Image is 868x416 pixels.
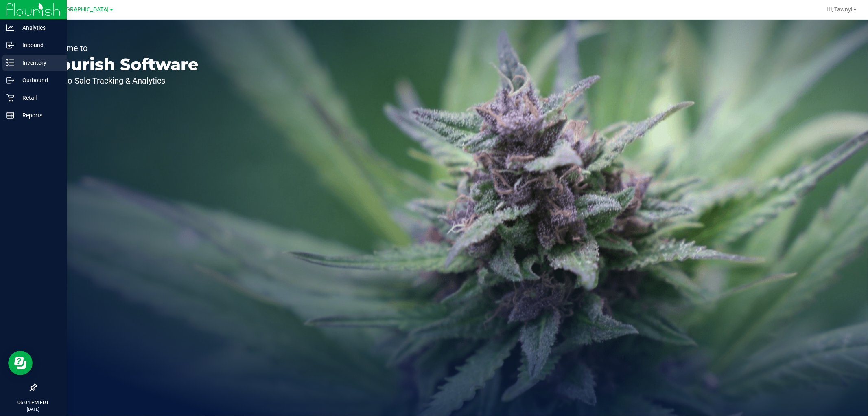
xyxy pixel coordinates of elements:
[14,75,63,85] p: Outbound
[6,41,14,49] inline-svg: Inbound
[44,56,199,73] p: Flourish Software
[4,406,63,412] p: [DATE]
[826,6,853,13] span: Hi, Tawny!
[6,59,14,67] inline-svg: Inventory
[44,44,199,52] p: Welcome to
[6,24,14,32] inline-svg: Analytics
[6,111,14,119] inline-svg: Reports
[6,76,14,84] inline-svg: Outbound
[14,93,63,103] p: Retail
[14,40,63,50] p: Inbound
[6,94,14,102] inline-svg: Retail
[14,23,63,33] p: Analytics
[44,77,199,85] p: Seed-to-Sale Tracking & Analytics
[14,58,63,68] p: Inventory
[4,399,63,406] p: 06:04 PM EDT
[14,110,63,120] p: Reports
[53,6,109,13] span: [GEOGRAPHIC_DATA]
[8,351,33,375] iframe: Resource center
